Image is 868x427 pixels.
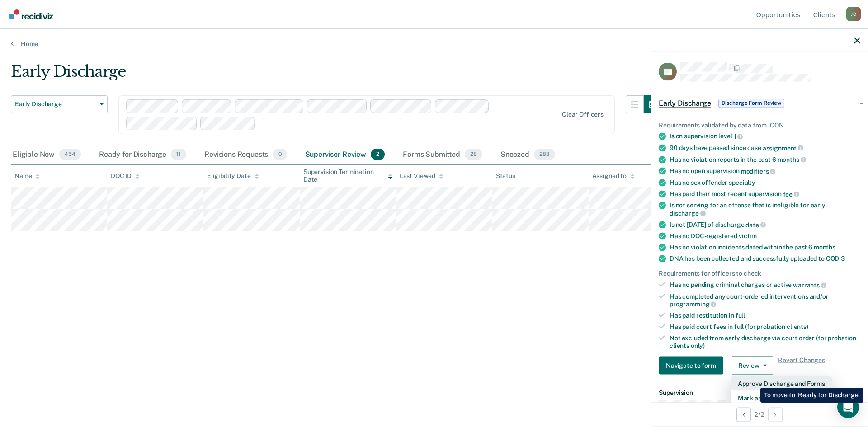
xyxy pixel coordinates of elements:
span: Early Discharge [15,100,96,108]
div: Snoozed [499,145,557,165]
div: Clear officers [562,111,604,118]
div: Has no open supervision [670,167,860,175]
div: Eligible Now [11,145,83,165]
div: Dropdown Menu [731,376,832,405]
div: Last Viewed [400,172,443,180]
div: Early Discharge [11,62,662,88]
span: clients) [787,323,808,330]
div: Has no pending criminal charges or active [670,281,860,289]
div: 2 / 2 [651,402,868,426]
span: discharge [670,209,706,216]
div: Revisions Requests [203,145,288,165]
span: specialty [729,178,755,186]
dt: Supervision [659,389,860,397]
span: victim [739,232,757,239]
span: fee [783,190,799,197]
div: Requirements for officers to check [659,270,860,277]
span: 1 [734,133,743,140]
span: 11 [171,149,186,160]
div: Has completed any court-ordered interventions and/or [670,292,860,308]
div: Early DischargeDischarge Form Review [651,89,868,117]
span: Early Discharge [659,99,711,108]
div: Open Intercom Messenger [837,396,859,418]
span: 288 [534,149,555,160]
button: Approve Discharge and Forms [731,376,832,391]
span: 2 [371,149,385,160]
div: 90 days have passed since case [670,144,860,152]
div: Has no sex offender [670,178,860,186]
div: Ready for Discharge [97,145,188,165]
div: Has no violation incidents dated within the past 6 [670,244,860,251]
span: months [778,156,806,163]
div: Is not serving for an offense that is ineligible for early [670,202,860,217]
button: Mark as Ineligible [731,391,832,405]
div: Has no violation reports in the past 6 [670,155,860,164]
div: Is on supervision level [670,132,860,141]
div: Has no DOC-registered [670,232,860,240]
div: Has paid court fees in full (for probation [670,323,860,330]
div: Has paid restitution in [670,312,860,319]
img: Recidiviz [9,9,53,19]
span: only) [691,342,705,349]
div: Eligibility Date [207,172,259,180]
div: Not excluded from early discharge via court order (for probation clients [670,334,860,349]
span: modifiers [741,167,776,174]
span: full [736,312,745,319]
span: assignment [763,144,803,151]
button: Profile dropdown button [846,7,861,21]
span: date [745,221,765,228]
span: programming [670,300,716,308]
button: Previous Opportunity [736,407,751,422]
div: J C [846,7,861,21]
div: Has paid their most recent supervision [670,190,860,198]
div: Requirements validated by data from ICON [659,121,860,129]
div: DOC ID [111,172,140,180]
div: Assigned to [592,172,635,180]
div: Forms Submitted [401,145,484,165]
span: Discharge Form Review [718,99,784,108]
button: Navigate to form [659,357,723,375]
span: 28 [465,149,482,160]
span: warrants [793,281,826,288]
span: months [814,244,835,251]
div: Is not [DATE] of discharge [670,221,860,229]
button: Review [731,357,774,375]
div: Name [14,172,40,180]
a: Navigate to form link [659,357,727,375]
a: Home [11,40,857,48]
div: Status [496,172,515,180]
div: Supervision Termination Date [303,168,392,183]
span: 0 [273,149,287,160]
span: CODIS [826,255,845,262]
span: Revert Changes [778,357,825,375]
div: DNA has been collected and successfully uploaded to [670,255,860,263]
button: Next Opportunity [768,407,783,422]
span: 454 [59,149,81,160]
div: Supervisor Review [303,145,387,165]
